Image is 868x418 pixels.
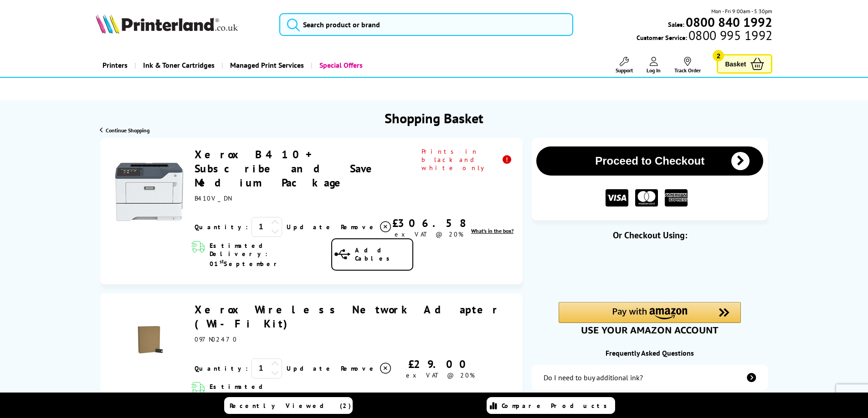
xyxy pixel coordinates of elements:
h1: Shopping Basket [385,109,483,127]
img: Printerland Logo [96,14,238,34]
span: Estimated Delivery: 01 September [210,383,322,409]
span: 0800 995 1992 [687,31,772,40]
b: 0800 840 1992 [686,14,772,30]
span: Mon - Fri 9:00am - 5:30pm [711,7,772,15]
span: Add Cables [355,246,412,262]
span: Recently Viewed (2) [230,402,351,410]
a: Basket 2 [717,54,772,74]
span: Basket [725,58,746,70]
a: Printerland Logo [96,14,268,35]
a: Support [616,57,633,74]
img: Xerox B410 [115,158,184,226]
img: MASTER CARD [635,189,658,207]
a: Managed Print Services [221,54,311,77]
a: Ink & Toner Cartridges [134,54,221,77]
div: Or Checkout Using: [532,229,768,241]
a: Xerox Wireless Network Adapter (Wi-Fi Kit) [195,302,500,331]
sup: st [220,258,224,265]
span: Quantity: [195,364,248,373]
span: Ink & Toner Cartridges [143,54,215,77]
span: ex VAT @ 20% [395,230,463,238]
iframe: PayPal [559,256,741,287]
span: Estimated Delivery: 01 September [210,242,322,268]
div: Do I need to buy additional ink? [544,373,643,382]
span: Continue Shopping [106,127,149,134]
a: Compare Products [487,397,615,414]
span: 2 [713,50,724,61]
a: Update [287,364,334,373]
a: Printers [96,54,134,77]
a: Xerox B410+ Subscribe and Save Medium Package [195,147,381,190]
a: Delete item from your basket [341,362,392,375]
span: + Subscribe and Save Medium Package [195,147,381,190]
span: Support [616,67,633,74]
a: Continue Shopping [100,127,149,134]
a: Log In [647,57,661,74]
span: Quantity: [195,223,248,231]
div: Frequently Asked Questions [532,348,768,358]
span: Prints in black and white only [421,147,514,172]
input: Search product or brand [279,13,573,36]
img: American Express [665,189,688,207]
span: ex VAT @ 20% [406,371,475,379]
span: Sales: [668,20,684,29]
a: Special Offers [311,54,370,77]
span: Compare Products [502,402,612,410]
span: B410V_DN [195,194,231,202]
button: Proceed to Checkout [536,146,763,176]
span: What's in the box? [471,227,514,234]
img: Xerox Wireless Network Adapter (Wi-Fi Kit) [134,324,165,356]
a: Track Order [674,57,701,74]
a: 0800 840 1992 [684,18,772,26]
a: Recently Viewed (2) [224,397,353,414]
img: VISA [606,189,628,207]
div: £306.58 [392,216,465,230]
span: Log In [647,67,661,74]
span: Customer Service: [637,31,772,42]
span: 097N02470 [195,335,237,343]
a: additional-ink [532,365,768,390]
a: lnk_inthebox [471,227,514,234]
span: Remove [341,223,377,231]
div: Amazon Pay - Use your Amazon account [559,302,741,334]
span: Remove [341,364,377,373]
a: Delete item from your basket [341,220,392,234]
div: £29.00 [392,357,488,371]
a: Update [287,223,334,231]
